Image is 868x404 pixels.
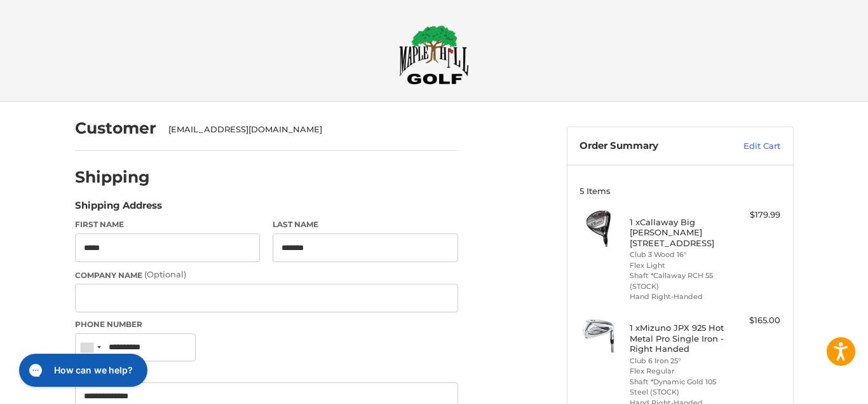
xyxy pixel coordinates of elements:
[630,356,727,366] li: Club 6 Iron 25°
[75,167,150,187] h2: Shipping
[630,323,727,354] h4: 1 x Mizuno JPX 925 Hot Metal Pro Single Iron - Right Handed
[630,249,727,260] li: Club 3 Wood 16°
[716,140,780,153] a: Edit Cart
[730,209,780,221] div: $179.99
[630,217,727,248] h4: 1 x Callaway Big [PERSON_NAME] [STREET_ADDRESS]
[730,314,780,327] div: $165.00
[399,25,469,85] img: Maple Hill Golf
[273,219,458,230] label: Last Name
[75,319,458,330] label: Phone Number
[580,186,780,196] h3: 5 Items
[580,140,716,153] h3: Order Summary
[144,269,186,279] small: (Optional)
[75,219,261,230] label: First Name
[168,123,445,136] div: [EMAIL_ADDRESS][DOMAIN_NAME]
[75,118,156,138] h2: Customer
[630,270,727,291] li: Shaft *Callaway RCH 55 (STOCK)
[75,368,458,379] label: Address
[630,366,727,377] li: Flex Regular
[75,268,458,281] label: Company Name
[630,377,727,398] li: Shaft *Dynamic Gold 105 Steel (STOCK)
[630,291,727,302] li: Hand Right-Handed
[630,260,727,271] li: Flex Light
[13,349,154,391] iframe: Gorgias live chat messenger
[75,199,162,219] legend: Shipping Address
